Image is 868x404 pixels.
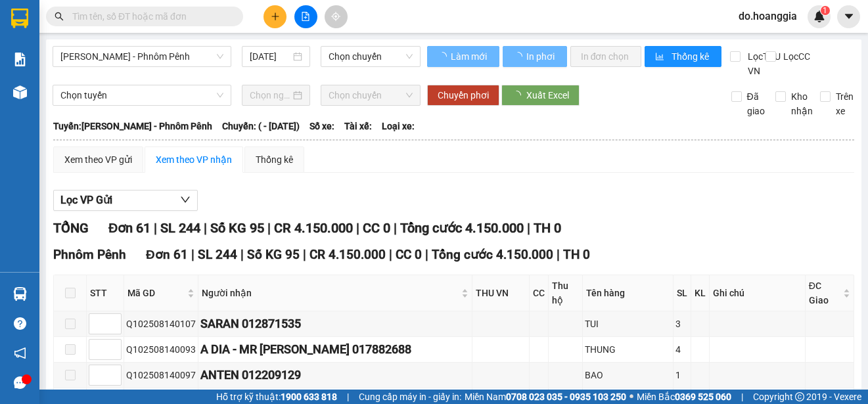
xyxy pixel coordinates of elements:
span: Tổng cước 4.150.000 [432,247,553,262]
div: Q102508140097 [126,368,196,382]
div: Q102508140107 [126,317,196,331]
div: 4 [675,342,689,357]
img: logo-vxr [11,9,28,28]
span: | [557,247,560,262]
div: TUI [585,317,671,331]
span: Chọn tuyến [60,85,223,105]
div: THUNG [585,342,671,357]
div: Xem theo VP gửi [64,152,132,167]
th: Ghi chú [710,275,805,311]
span: Người nhận [202,286,459,300]
span: | [527,220,530,236]
span: TH 0 [534,220,561,236]
span: Chọn chuyến [329,85,413,105]
span: Số xe: [309,119,334,133]
th: THU VN [472,275,530,311]
span: Tài xế: [344,119,372,133]
button: Làm mới [427,46,499,67]
strong: 0708 023 035 - 0935 103 250 [506,392,626,402]
button: file-add [294,5,317,28]
span: | [240,247,244,262]
button: Lọc VP Gửi [53,190,198,211]
span: | [389,247,392,262]
div: ANTEN 012209129 [200,366,470,384]
span: CC 0 [363,220,390,236]
button: plus [263,5,286,28]
span: | [191,247,194,262]
span: notification [14,347,26,359]
span: Xuất Excel [526,88,569,102]
span: | [204,220,207,236]
td: Q102508140093 [124,337,198,363]
span: aim [331,12,340,21]
td: Q102508140097 [124,363,198,388]
img: warehouse-icon [13,287,27,301]
div: Thống kê [256,152,293,167]
span: loading [512,91,526,100]
span: | [303,247,306,262]
span: Hỗ trợ kỹ thuật: [216,390,337,404]
span: bar-chart [655,52,666,62]
button: Xuất Excel [501,85,580,106]
span: | [347,390,349,404]
span: Kho nhận [786,89,818,118]
span: Cung cấp máy in - giấy in: [359,390,461,404]
span: Chuyến: ( - [DATE]) [222,119,300,133]
div: 3 [675,317,689,331]
span: search [55,12,64,21]
img: icon-new-feature [813,11,825,22]
span: | [425,247,428,262]
span: SL 244 [160,220,200,236]
span: CC 0 [396,247,422,262]
button: caret-down [837,5,860,28]
b: Tuyến: [PERSON_NAME] - Phnôm Pênh [53,121,212,131]
span: Mã GD [127,286,185,300]
div: Q102508140093 [126,342,196,357]
strong: 1900 633 818 [281,392,337,402]
input: Chọn ngày [250,88,290,102]
span: | [356,220,359,236]
th: Tên hàng [583,275,674,311]
span: Chọn chuyến [329,47,413,66]
input: Tìm tên, số ĐT hoặc mã đơn [72,9,227,24]
span: SL 244 [198,247,237,262]
span: Loại xe: [382,119,415,133]
span: | [154,220,157,236]
span: Tổng cước 4.150.000 [400,220,524,236]
span: message [14,376,26,389]
span: Trên xe [831,89,859,118]
span: plus [271,12,280,21]
span: loading [438,52,449,61]
span: Lọc THU VN [742,49,783,78]
img: warehouse-icon [13,85,27,99]
span: TH 0 [563,247,590,262]
span: 1 [823,6,827,15]
span: caret-down [843,11,855,22]
span: Lọc CC [778,49,812,64]
span: | [394,220,397,236]
span: do.hoanggia [728,8,808,24]
th: CC [530,275,549,311]
div: BAO [585,368,671,382]
span: file-add [301,12,310,21]
span: question-circle [14,317,26,330]
th: Thu hộ [549,275,583,311]
span: Hồ Chí Minh - Phnôm Pênh [60,47,223,66]
span: Lọc VP Gửi [60,192,112,208]
sup: 1 [821,6,830,15]
button: In phơi [503,46,567,67]
span: Làm mới [451,49,489,64]
span: Miền Bắc [637,390,731,404]
button: Chuyển phơi [427,85,499,106]
span: In phơi [526,49,557,64]
div: SARAN 012871535 [200,315,470,333]
span: TỔNG [53,220,89,236]
th: SL [674,275,691,311]
td: Q102508140107 [124,311,198,337]
span: loading [513,52,524,61]
span: CR 4.150.000 [309,247,386,262]
span: ⚪️ [629,394,633,399]
span: down [180,194,191,205]
button: aim [325,5,348,28]
input: 14/08/2025 [250,49,290,64]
